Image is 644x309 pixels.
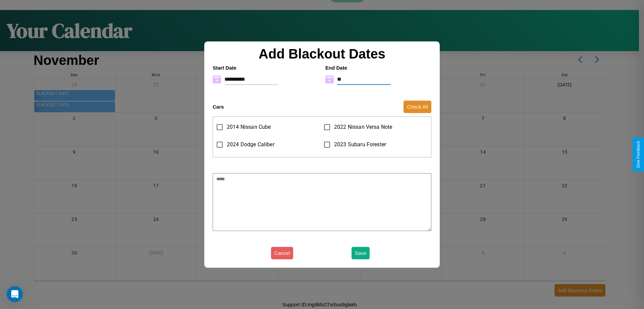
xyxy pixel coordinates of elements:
button: Cancel [271,247,293,259]
span: 2014 Nissan Cube [227,123,271,131]
span: 2023 Subaru Forester [334,141,386,149]
button: Save [352,247,370,259]
h4: Cars [213,104,224,110]
h2: Add Blackout Dates [209,46,435,62]
h4: Start Date [213,65,319,71]
button: Check All [404,101,431,113]
span: 2022 Nissan Versa Note [334,123,392,131]
iframe: Intercom live chat [7,286,23,302]
h4: End Date [325,65,431,71]
div: Give Feedback [636,141,641,168]
span: 2024 Dodge Caliber [227,141,274,149]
